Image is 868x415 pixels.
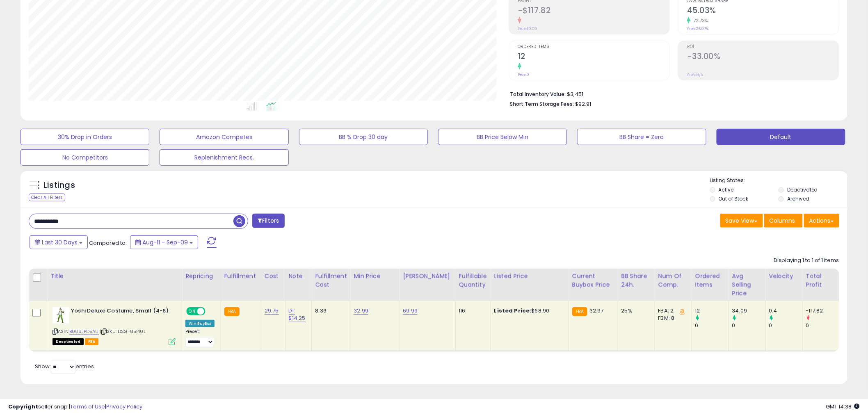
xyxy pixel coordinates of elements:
[687,52,839,63] h2: -33.00%
[717,129,845,145] button: Default
[518,6,669,17] h2: -$117.82
[8,403,142,411] div: seller snap | |
[403,272,452,280] div: [PERSON_NAME]
[289,272,308,280] div: Note
[732,307,765,315] div: 34.09
[658,315,685,322] div: FBM: 8
[764,214,803,228] button: Columns
[732,322,765,329] div: 0
[354,307,368,315] a: 32.99
[687,6,839,17] h2: 45.03%
[589,307,604,315] span: 32.97
[21,129,149,145] button: 30% Drop in Orders
[572,272,614,289] div: Current Buybox Price
[687,45,839,49] span: ROI
[732,272,762,298] div: Avg Selling Price
[691,18,708,24] small: 72.73%
[53,307,176,344] div: ASIN:
[804,214,839,228] button: Actions
[204,308,217,315] span: OFF
[403,307,418,315] a: 69.99
[21,149,149,166] button: No Competitors
[289,307,306,322] a: DI: $14.25
[518,45,669,49] span: Ordered Items
[42,238,78,246] span: Last 30 Days
[658,272,688,289] div: Num of Comp.
[719,195,749,202] label: Out of Stock
[577,129,706,145] button: BB Share = Zero
[185,272,217,280] div: Repricing
[71,307,171,317] b: Yoshi Deluxe Costume, Small (4-6)
[53,307,69,324] img: 31jUwvfFipL._SL40_.jpg
[100,328,146,335] span: | SKU: DSG-85140L
[494,307,562,315] div: $68.90
[29,194,65,201] div: Clear All Filters
[130,235,198,249] button: Aug-11 - Sep-09
[787,186,818,193] label: Deactivated
[518,52,669,63] h2: 12
[35,363,94,370] span: Show: entries
[806,272,836,289] div: Total Profit
[142,238,188,246] span: Aug-11 - Sep-09
[224,307,240,316] small: FBA
[770,217,795,225] span: Columns
[806,307,839,315] div: -117.82
[438,129,567,145] button: BB Price Below Min
[30,235,88,249] button: Last 30 Days
[494,307,532,315] b: Listed Price:
[160,149,288,166] button: Replenishment Recs.
[299,129,428,145] button: BB % Drop 30 day
[787,195,809,202] label: Archived
[826,403,860,410] span: 2025-10-10 14:38 GMT
[185,329,215,347] div: Preset:
[459,307,484,315] div: 116
[315,272,347,289] div: Fulfillment Cost
[354,272,396,280] div: Min Price
[510,89,833,98] li: $3,451
[106,403,142,410] a: Privacy Policy
[769,322,802,329] div: 0
[621,307,649,315] div: 25%
[769,307,802,315] div: 0.4
[518,26,537,31] small: Prev: $0.00
[695,322,729,329] div: 0
[687,72,703,77] small: Prev: N/A
[710,177,847,185] p: Listing States:
[89,239,127,247] span: Compared to:
[50,272,178,280] div: Title
[70,403,105,410] a: Terms of Use
[85,338,99,345] span: FBA
[69,328,99,335] a: B00SJPD5AU
[510,100,574,107] b: Short Term Storage Fees:
[687,26,708,31] small: Prev: 26.07%
[315,307,344,315] div: 8.36
[252,214,284,228] button: Filters
[774,257,839,265] div: Displaying 1 to 1 of 1 items
[224,272,258,280] div: Fulfillment
[695,307,729,315] div: 12
[658,307,685,315] div: FBA: 2
[572,307,587,316] small: FBA
[575,100,591,108] span: $92.91
[518,72,529,77] small: Prev: 0
[720,214,763,228] button: Save View
[621,272,651,289] div: BB Share 24h.
[265,272,282,280] div: Cost
[160,129,288,145] button: Amazon Competes
[43,180,75,191] h5: Listings
[265,307,279,315] a: 29.75
[185,320,215,327] div: Win BuyBox
[769,272,799,280] div: Velocity
[187,308,197,315] span: ON
[494,272,565,280] div: Listed Price
[510,91,566,98] b: Total Inventory Value:
[719,186,734,193] label: Active
[459,272,487,289] div: Fulfillable Quantity
[53,338,84,345] span: All listings that are unavailable for purchase on Amazon for any reason other than out-of-stock
[8,403,38,410] strong: Copyright
[806,322,839,329] div: 0
[695,272,725,289] div: Ordered Items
